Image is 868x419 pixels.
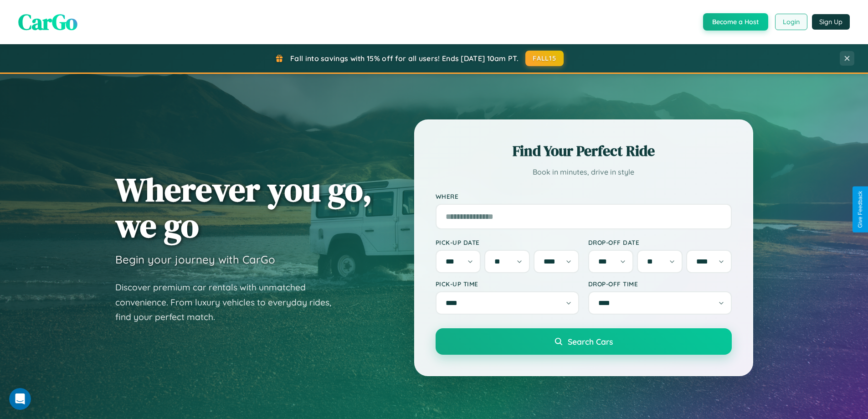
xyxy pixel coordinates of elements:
label: Drop-off Date [588,238,732,246]
label: Where [436,192,732,200]
iframe: Intercom live chat [9,388,31,410]
label: Pick-up Date [436,238,579,246]
p: Discover premium car rentals with unmatched convenience. From luxury vehicles to everyday rides, ... [115,280,343,325]
label: Drop-off Time [588,280,732,288]
button: FALL15 [525,51,564,66]
div: Give Feedback [857,191,863,228]
h3: Begin your journey with CarGo [115,253,275,266]
button: Login [775,14,807,30]
button: Become a Host [703,13,768,31]
span: Search Cars [568,336,613,347]
p: Book in minutes, drive in style [436,166,732,179]
button: Sign Up [812,14,850,30]
h1: Wherever you go, we go [115,171,372,243]
h2: Find Your Perfect Ride [436,141,732,161]
label: Pick-up Time [436,280,579,288]
span: Fall into savings with 15% off for all users! Ends [DATE] 10am PT. [290,54,519,63]
span: CarGo [18,7,77,37]
button: Search Cars [436,328,732,355]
